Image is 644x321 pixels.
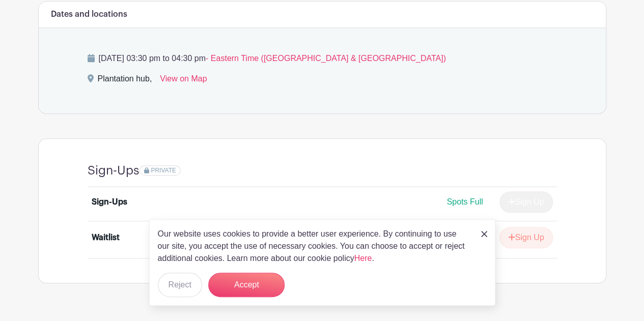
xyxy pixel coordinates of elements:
[354,254,372,262] a: Here
[88,163,139,178] h4: Sign-Ups
[208,273,285,297] button: Accept
[92,231,120,244] div: Waitlist
[92,196,127,208] div: Sign-Ups
[151,167,176,174] span: PRIVATE
[481,231,487,237] img: close_button-5f87c8562297e5c2d7936805f587ecaba9071eb48480494691a3f1689db116b3.svg
[158,273,202,297] button: Reject
[51,10,127,19] h6: Dates and locations
[206,54,446,63] span: - Eastern Time ([GEOGRAPHIC_DATA] & [GEOGRAPHIC_DATA])
[158,228,470,265] p: Our website uses cookies to provide a better user experience. By continuing to use our site, you ...
[499,227,553,248] button: Sign Up
[446,197,483,206] span: Spots Full
[160,73,207,89] a: View on Map
[88,52,557,65] p: [DATE] 03:30 pm to 04:30 pm
[98,73,152,89] div: Plantation hub,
